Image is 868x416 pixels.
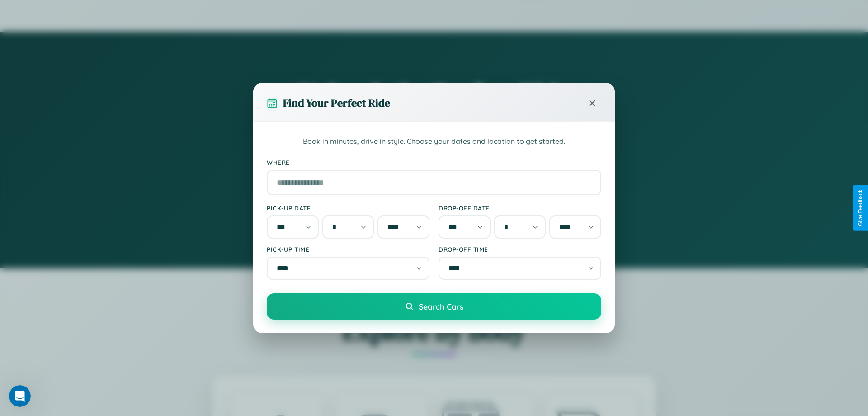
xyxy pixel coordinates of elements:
label: Pick-up Time [267,245,429,253]
span: Search Cars [419,301,463,311]
label: Where [267,158,601,166]
label: Drop-off Time [439,245,601,253]
label: Pick-up Date [267,204,429,212]
h3: Find Your Perfect Ride [283,96,390,110]
p: Book in minutes, drive in style. Choose your dates and location to get started. [267,136,601,148]
label: Drop-off Date [439,204,601,212]
button: Search Cars [267,293,601,320]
